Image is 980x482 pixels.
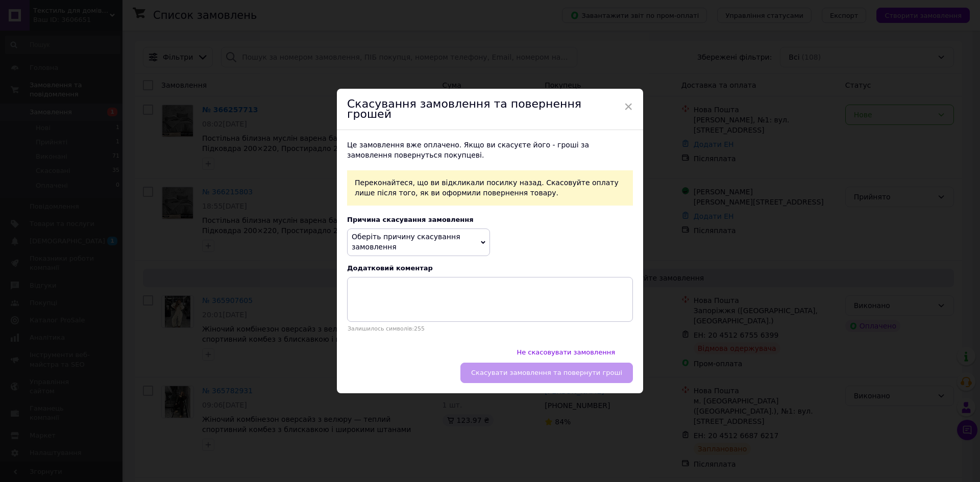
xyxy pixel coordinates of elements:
span: × [624,98,633,115]
div: Скасування замовлення та повернення грошей [337,89,643,130]
div: Залишилось символів: 255 [347,325,633,332]
div: Це замовлення вже оплачено. Якщо ви скасуєте його - гроші за замовлення повернуться покупцеві. [347,140,633,160]
div: Причина скасування замовлення [347,216,633,223]
span: Не скасовувати замовлення [517,348,615,356]
div: Додатковий коментар [347,264,633,272]
div: Переконайтеся, що ви відкликали посилку назад. Скасовуйте оплату лише після того, як ви оформили ... [347,170,633,206]
span: Оберіть причину скасування замовлення [352,233,460,251]
button: Не скасовувати замовлення [506,342,626,363]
